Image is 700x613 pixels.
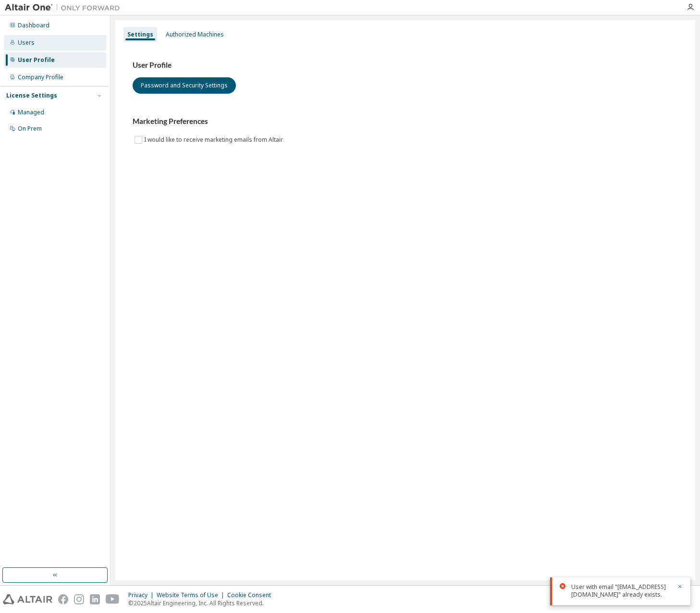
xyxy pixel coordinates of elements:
h3: Marketing Preferences [133,117,678,126]
div: On Prem [18,125,42,133]
div: Cookie Consent [227,591,277,599]
h3: User Profile [133,61,678,70]
label: I would like to receive marketing emails from Altair [144,134,285,146]
img: linkedin.svg [90,594,100,604]
div: Company Profile [18,74,63,81]
img: youtube.svg [106,594,120,604]
img: instagram.svg [74,594,84,604]
img: Altair One [5,3,125,12]
div: Authorized Machines [166,31,224,38]
div: User Profile [18,56,55,64]
div: User with email "[EMAIL_ADDRESS][DOMAIN_NAME]" already exists. [571,583,671,599]
div: License Settings [6,92,57,99]
div: Settings [127,31,153,38]
div: Users [18,39,35,47]
div: Privacy [128,591,157,599]
div: Website Terms of Use [157,591,227,599]
img: altair_logo.svg [3,594,52,604]
div: Dashboard [18,22,49,29]
p: © 2025 Altair Engineering, Inc. All Rights Reserved. [128,599,277,607]
img: facebook.svg [58,594,68,604]
button: Password and Security Settings [133,77,236,94]
div: Managed [18,109,44,116]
